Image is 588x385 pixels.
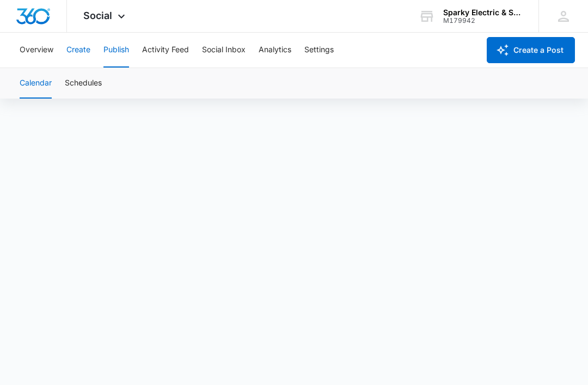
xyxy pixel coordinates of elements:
button: Settings [304,33,334,68]
div: account id [443,17,523,25]
div: account name [443,8,523,17]
button: Activity Feed [142,33,189,68]
button: Create a Post [487,37,575,63]
button: Analytics [259,33,291,68]
button: Create [66,33,90,68]
span: Social [83,10,112,21]
button: Schedules [65,68,102,99]
button: Publish [103,33,129,68]
button: Overview [20,33,53,68]
button: Social Inbox [202,33,246,68]
button: Calendar [20,68,52,99]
